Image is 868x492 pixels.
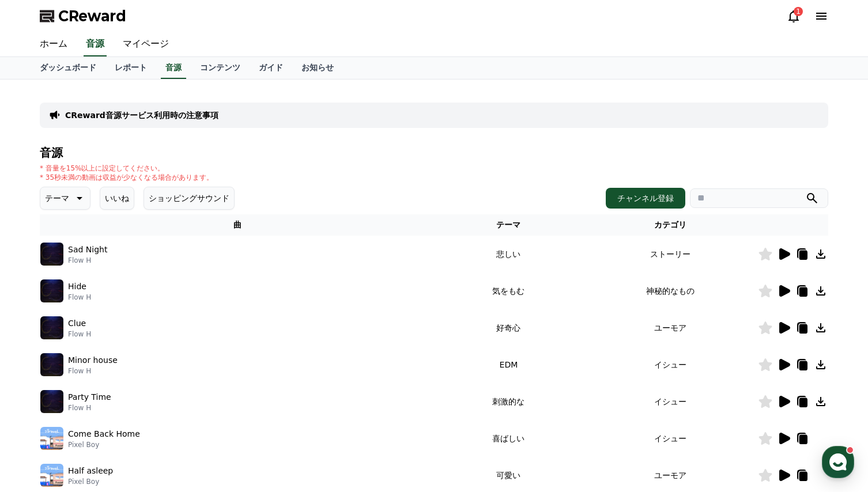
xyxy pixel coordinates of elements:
[582,309,758,346] td: ユーモア
[40,390,63,413] img: music
[40,243,63,266] img: music
[582,346,758,383] td: イシュー
[149,365,221,394] a: Settings
[68,330,91,339] p: Flow H
[40,173,213,182] p: * 35秒未満の動画は収益が少なくなる場合があります。
[29,383,50,392] span: Home
[68,281,86,293] p: Hide
[45,190,69,206] p: テーマ
[40,146,828,159] h4: 音源
[76,365,149,394] a: Messages
[40,7,126,25] a: CReward
[40,353,63,376] img: music
[40,464,63,487] img: music
[435,420,582,457] td: 喜ばしい
[435,214,582,236] th: テーマ
[582,420,758,457] td: イシュー
[40,279,63,302] img: music
[68,391,111,403] p: Party Time
[68,477,113,486] p: Pixel Boy
[65,109,218,121] a: CReward音源サービス利用時の注意事項
[435,309,582,346] td: 好奇心
[68,256,107,265] p: Flow H
[68,317,86,330] p: Clue
[292,57,343,79] a: お知らせ
[435,236,582,273] td: 悲しい
[68,293,91,302] p: Flow H
[794,7,803,16] div: 1
[582,383,758,420] td: イシュー
[250,57,292,79] a: ガイド
[40,316,63,339] img: music
[105,57,156,79] a: レポート
[84,32,107,56] a: 音源
[435,383,582,420] td: 刺激的な
[40,187,90,210] button: テーマ
[31,32,77,56] a: ホーム
[114,32,178,56] a: マイページ
[40,214,435,236] th: 曲
[171,383,199,392] span: Settings
[68,366,118,376] p: Flow H
[582,236,758,273] td: ストーリー
[40,427,63,450] img: music
[100,187,134,210] button: いいね
[144,187,235,210] button: ショッピングサウンド
[787,9,801,23] a: 1
[40,164,213,173] p: * 音量を15%以上に設定してください。
[68,428,140,440] p: Come Back Home
[161,57,186,79] a: 音源
[96,383,130,392] span: Messages
[582,273,758,309] td: 神秘的なもの
[3,365,76,394] a: Home
[68,440,140,449] p: Pixel Boy
[68,403,111,412] p: Flow H
[191,57,250,79] a: コンテンツ
[68,465,113,477] p: Half asleep
[582,214,758,236] th: カテゴリ
[31,57,105,79] a: ダッシュボード
[606,188,685,209] button: チャンネル登録
[68,354,118,366] p: Minor house
[68,244,107,256] p: Sad Night
[435,346,582,383] td: EDM
[58,7,126,25] span: CReward
[435,273,582,309] td: 気をもむ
